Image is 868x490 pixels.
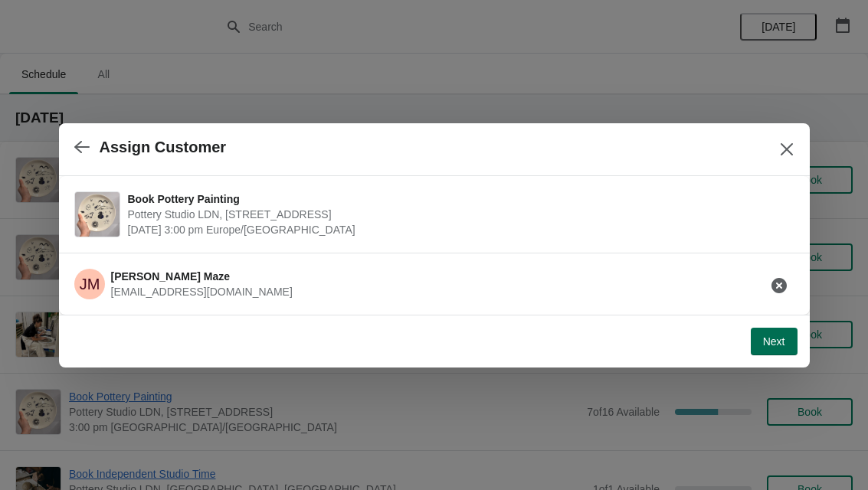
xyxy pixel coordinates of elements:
span: [PERSON_NAME] Maze [111,270,231,283]
span: Next [763,335,785,348]
text: JM [79,276,100,292]
span: Pottery Studio LDN, [STREET_ADDRESS] [128,207,787,222]
button: Close [773,136,801,163]
button: Next [751,328,798,355]
span: Julia [74,269,105,299]
h2: Assign Customer [100,139,227,156]
span: Book Pottery Painting [128,191,787,207]
img: Book Pottery Painting | Pottery Studio LDN, Unit 1.3, Building A4, 10 Monro Way, London, SE10 0EJ... [75,192,120,237]
span: [DATE] 3:00 pm Europe/[GEOGRAPHIC_DATA] [128,222,787,237]
span: [EMAIL_ADDRESS][DOMAIN_NAME] [111,286,293,298]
